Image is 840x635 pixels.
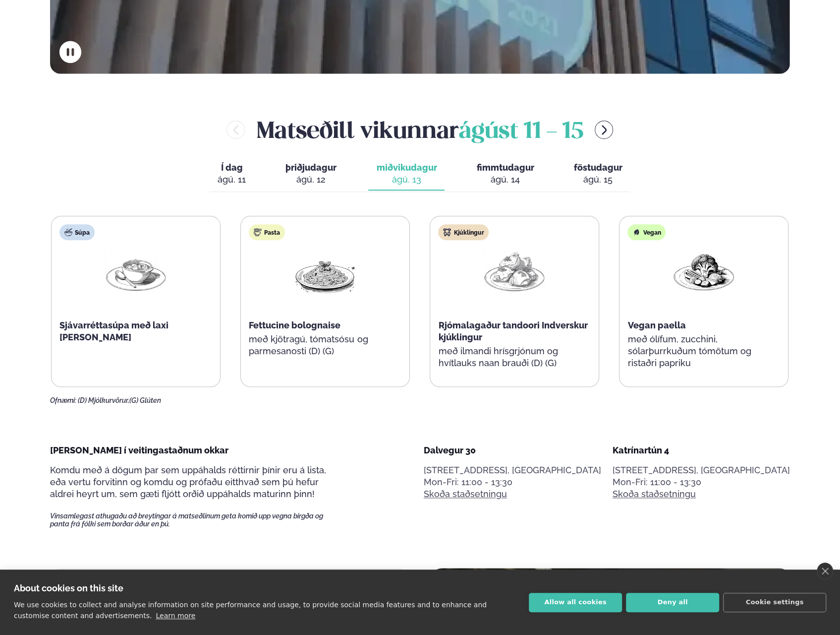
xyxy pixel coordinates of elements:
[285,162,336,173] span: þriðjudagur
[14,583,123,593] strong: About cookies on this site
[476,174,534,186] div: ágú. 14
[438,320,587,342] span: Rjómalagaður tandoori Indverskur kjúklingur
[627,333,780,369] p: með ólífum, zucchini, sólarþurrkuðum tómötum og ristaðri papriku
[723,593,826,612] button: Cookie settings
[249,333,401,357] p: með kjötragú, tómatsósu og parmesanosti (D) (G)
[627,320,685,330] span: Vegan paella
[632,228,640,236] img: Vegan.svg
[218,162,246,174] span: Í dag
[156,612,195,620] a: Learn more
[438,224,489,240] div: Kjúklingur
[424,444,601,456] div: Dalvegur 30
[595,121,613,139] button: menu-btn-right
[376,174,437,186] div: ágú. 13
[613,476,790,488] div: Mon-Fri: 11:00 - 13:30
[14,601,487,620] p: We use cookies to collect and analyse information on site performance and usage, to provide socia...
[483,248,546,294] img: Chicken-thighs.png
[573,174,622,186] div: ágú. 15
[285,174,336,186] div: ágú. 12
[529,593,622,612] button: Allow all cookies
[424,464,601,476] p: [STREET_ADDRESS], [GEOGRAPHIC_DATA]
[424,476,601,488] div: Mon-Fri: 11:00 - 13:30
[257,114,583,146] h2: Matseðill vikunnar
[64,228,72,236] img: soup.svg
[254,228,262,236] img: pasta.svg
[443,228,451,236] img: chicken.svg
[368,158,445,190] button: miðvikudagur ágú. 13
[627,224,666,240] div: Vegan
[376,162,437,173] span: miðvikudagur
[50,396,76,404] span: Ofnæmi:
[817,563,833,579] a: close
[424,488,507,500] a: Skoða staðsetningu
[613,464,790,476] p: [STREET_ADDRESS], [GEOGRAPHIC_DATA]
[104,248,168,294] img: Soup.png
[613,444,790,456] div: Katrínartún 4
[50,465,326,499] span: Komdu með á dögum þar sem uppáhalds réttirnir þínir eru á lista, eða vertu forvitinn og komdu og ...
[468,158,542,190] button: fimmtudagur ágú. 14
[613,488,696,500] a: Skoða staðsetningu
[59,224,95,240] div: Súpa
[565,158,630,190] button: föstudagur ágú. 15
[293,248,357,294] img: Spagetti.png
[672,248,735,294] img: Vegan.png
[218,174,246,186] div: ágú. 11
[50,445,228,455] span: [PERSON_NAME] í veitingastaðnum okkar
[210,158,254,190] button: Í dag ágú. 11
[226,121,245,139] button: menu-btn-left
[573,162,622,173] span: föstudagur
[50,512,340,528] span: Vinsamlegast athugaðu að breytingar á matseðlinum geta komið upp vegna birgða og panta frá fólki ...
[249,320,340,330] span: Fettucine bolognaise
[78,396,129,404] span: (D) Mjólkurvörur,
[626,593,719,612] button: Deny all
[249,224,285,240] div: Pasta
[438,345,591,369] p: með ilmandi hrísgrjónum og hvítlauks naan brauði (D) (G)
[278,158,344,190] button: þriðjudagur ágú. 12
[476,162,534,173] span: fimmtudagur
[458,121,583,143] span: ágúst 11 - 15
[59,320,168,342] span: Sjávarréttasúpa með laxi [PERSON_NAME]
[129,396,161,404] span: (G) Glúten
